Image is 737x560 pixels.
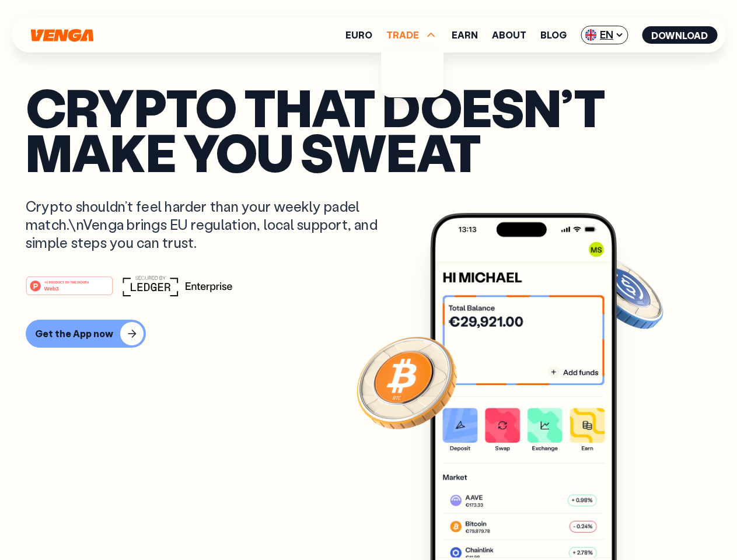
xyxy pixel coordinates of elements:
button: Download [642,26,717,44]
p: Crypto that doesn’t make you sweat [26,85,711,174]
img: flag-uk [585,29,596,41]
div: Get the App now [35,328,113,339]
img: Bitcoin [354,330,459,435]
p: Crypto shouldn’t feel harder than your weekly padel match.\nVenga brings EU regulation, local sup... [26,197,394,252]
span: TRADE [386,28,438,42]
span: TRADE [386,30,419,40]
tspan: #1 PRODUCT OF THE MONTH [44,280,89,283]
span: EN [581,26,628,44]
a: Euro [345,30,372,40]
a: Earn [452,30,478,40]
tspan: Web3 [44,285,59,291]
a: Blog [540,30,567,40]
button: Get the App now [26,320,146,348]
svg: Home [29,29,95,42]
a: About [492,30,526,40]
a: #1 PRODUCT OF THE MONTHWeb3 [26,283,113,298]
img: USDC coin [582,251,666,335]
a: Get the App now [26,320,711,348]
